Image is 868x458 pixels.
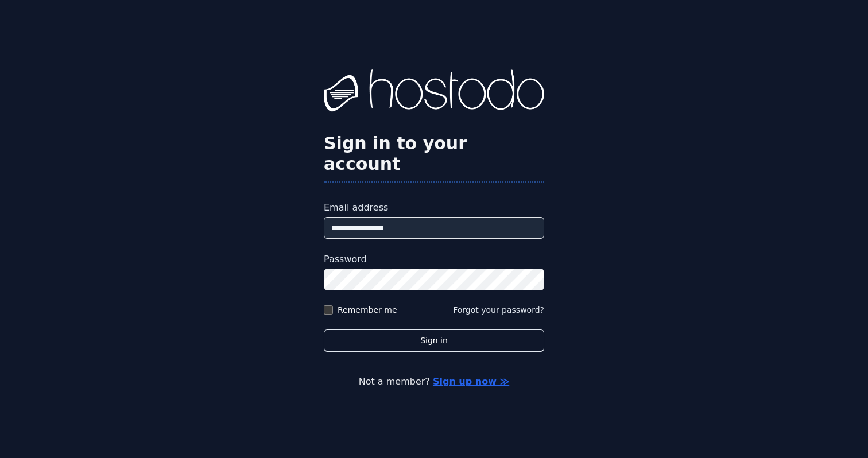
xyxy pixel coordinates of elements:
a: Sign up now ≫ [433,376,509,387]
label: Remember me [338,304,397,316]
img: Hostodo [324,69,544,115]
p: Not a member? [55,375,813,389]
h2: Sign in to your account [324,133,544,174]
button: Sign in [324,329,544,352]
label: Email address [324,201,544,215]
button: Forgot your password? [453,304,544,316]
label: Password [324,253,544,266]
